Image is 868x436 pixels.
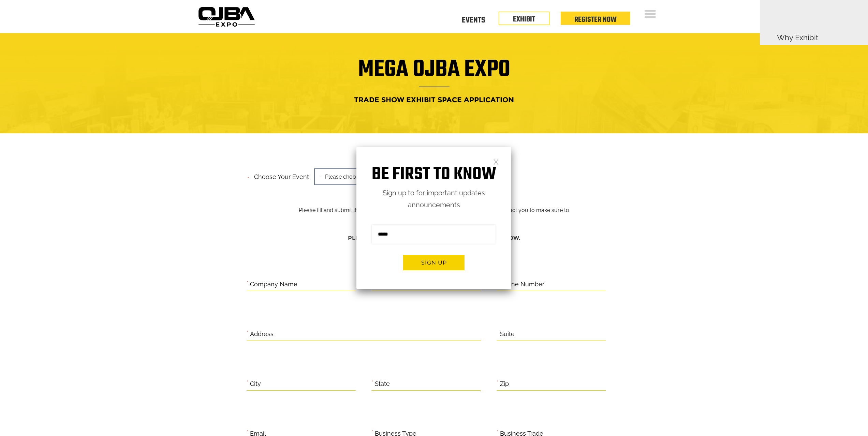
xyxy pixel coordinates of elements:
[356,164,511,185] h1: Be first to know
[250,167,309,182] label: Choose your event
[500,279,544,290] label: Phone Number
[500,329,515,340] label: Suite
[201,93,668,106] h4: Trade Show Exhibit Space Application
[247,231,622,245] h4: Please complete the required information below.
[250,329,274,340] label: Address
[250,379,261,389] label: City
[513,14,535,25] a: EXHIBIT
[250,279,297,290] label: Company Name
[493,159,499,164] a: Close
[375,379,390,389] label: State
[403,255,465,270] button: Sign up
[500,379,509,389] label: Zip
[356,187,511,211] p: Sign up to for important updates announcements
[201,60,668,87] h1: Mega OJBA Expo
[314,168,410,185] span: —Please choose an option—
[574,14,617,26] a: Register Now
[293,171,575,225] p: Please fill and submit the information below and one of our team members will contact you to make...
